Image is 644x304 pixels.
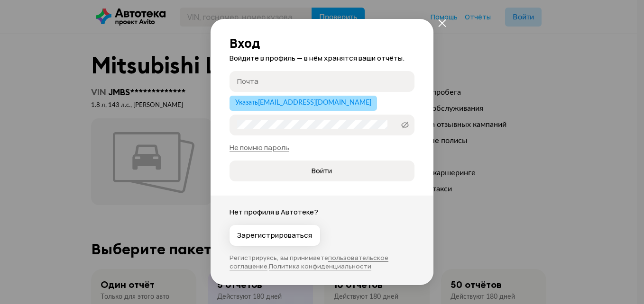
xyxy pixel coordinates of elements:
[235,99,371,106] span: Указать [EMAIL_ADDRESS][DOMAIN_NAME]
[433,14,451,31] button: закрыть
[230,253,414,270] p: Регистрируясь, вы принимаете .
[230,161,414,181] button: Войти
[230,225,320,246] button: Зарегистрироваться
[230,96,377,111] button: Указать[EMAIL_ADDRESS][DOMAIN_NAME]
[230,36,414,50] h2: Вход
[237,76,410,86] input: Почта
[230,207,414,217] p: Нет профиля в Автотеке?
[230,253,388,270] a: пользовательское соглашение
[312,166,332,176] span: Войти
[230,143,289,152] a: Не помню пароль
[230,53,414,63] p: Войдите в профиль — в нём хранятся ваши отчёты.
[269,262,371,270] a: Политика конфиденциальности
[237,231,312,240] span: Зарегистрироваться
